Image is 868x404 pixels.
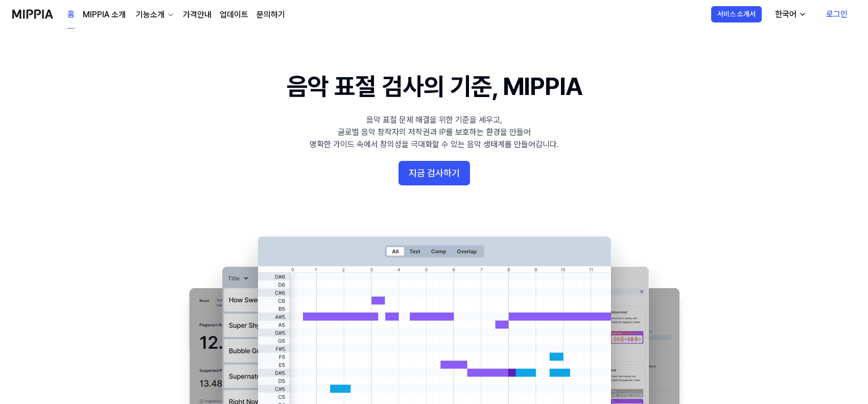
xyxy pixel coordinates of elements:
[398,161,470,185] button: 지금 검사하기
[711,6,762,22] button: 서비스 소개서
[134,9,175,21] button: 기능소개
[83,9,126,21] a: MIPPIA 소개
[310,114,559,151] div: 음악 표절 문제 해결을 위한 기준을 세우고, 글로벌 음악 창작자의 저작권과 IP를 보호하는 환경을 만들어 명확한 가이드 속에서 창의성을 극대화할 수 있는 음악 생태계를 만들어...
[256,9,285,21] a: 문의하기
[134,9,167,21] div: 기능소개
[773,8,799,20] div: 한국어
[220,9,248,21] a: 업데이트
[183,9,212,21] a: 가격안내
[767,4,813,25] button: 한국어
[287,69,581,104] h1: 음악 표절 검사의 기준, MIPPIA
[67,1,75,29] a: 홈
